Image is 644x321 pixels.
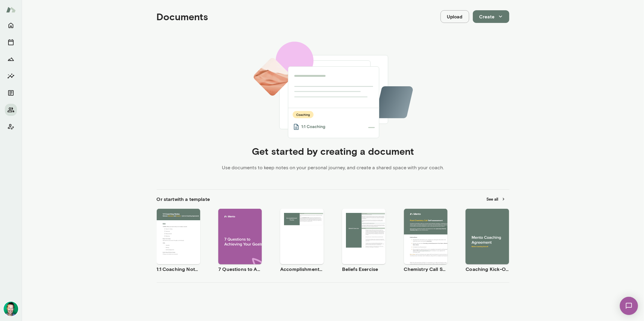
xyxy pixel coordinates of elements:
[473,10,509,23] button: Create
[5,121,17,133] button: Client app
[342,265,386,273] h6: Beliefs Exercise
[483,195,509,204] button: See all
[157,11,208,22] h4: Documents
[280,265,324,273] h6: Accomplishment Tracker
[4,302,18,316] img: Brian Lawrence
[5,70,17,82] button: Insights
[5,53,17,65] button: Growth Plan
[252,145,414,157] h4: Get started by creating a document
[404,265,447,273] h6: Chemistry Call Self-Assessment [Coaches only]
[5,19,17,31] button: Home
[222,164,444,171] p: Use documents to keep notes on your personal journey, and create a shared space with your coach.
[5,36,17,48] button: Sessions
[5,104,17,116] button: Members
[6,4,16,15] img: Mento
[157,195,210,203] h6: Or start with a template
[157,265,200,273] h6: 1:1 Coaching Notes
[5,87,17,99] button: Documents
[252,42,414,138] img: empty
[218,265,262,273] h6: 7 Questions to Achieving Your Goals
[441,10,469,23] button: Upload
[466,265,509,273] h6: Coaching Kick-Off | Coaching Agreement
